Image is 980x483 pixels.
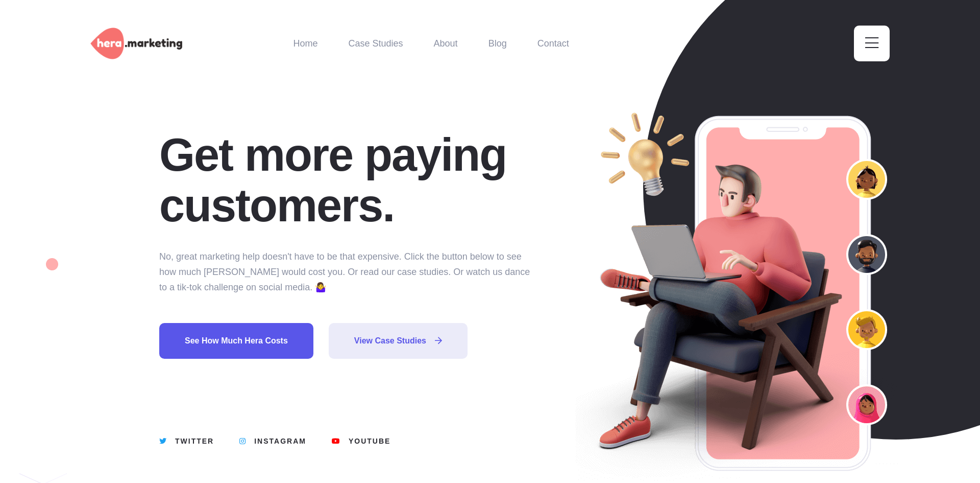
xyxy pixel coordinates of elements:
a: Contact [537,18,569,69]
span: Instagram [254,437,306,445]
a: About [434,18,458,69]
a: See how much Hera costs [159,323,313,359]
a: Blog [488,18,507,69]
span: Twitter [175,437,214,445]
a: Case Studies [349,18,403,69]
a: Home [293,18,318,69]
a: Instagram [239,437,332,445]
span: Youtube [349,437,390,445]
a: Youtube [332,437,416,445]
a: Twitter [159,437,239,445]
a: View Case Studies [329,323,468,359]
h2: Get more paying customers. [159,130,540,231]
p: No, great marketing help doesn't have to be that expensive. Click the button below to see how muc... [159,249,540,315]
